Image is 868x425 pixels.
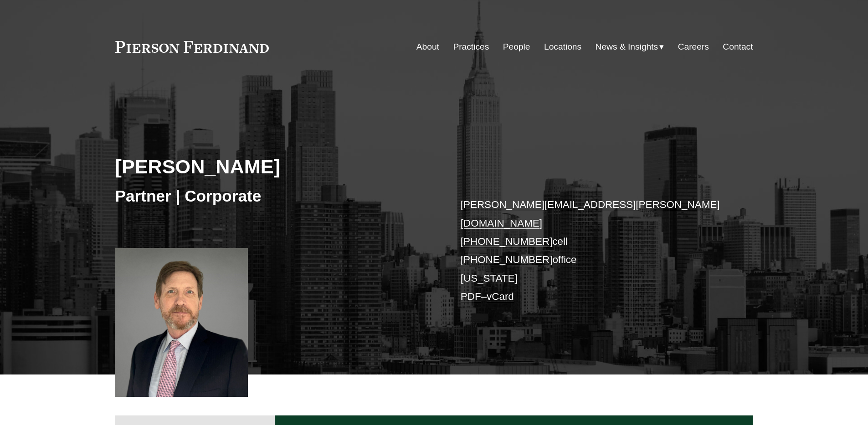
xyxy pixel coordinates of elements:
[487,291,514,302] a: vCard
[723,38,753,56] a: Contact
[115,186,434,206] h3: Partner | Corporate
[115,155,434,178] h2: [PERSON_NAME]
[461,291,481,302] a: PDF
[461,254,553,265] a: [PHONE_NUMBER]
[453,38,489,56] a: Practices
[503,38,530,56] a: People
[596,39,658,55] span: News & Insights
[678,38,709,56] a: Careers
[544,38,581,56] a: Locations
[461,196,726,306] p: cell office [US_STATE] –
[461,236,553,247] a: [PHONE_NUMBER]
[416,38,439,56] a: About
[461,199,720,228] a: [PERSON_NAME][EMAIL_ADDRESS][PERSON_NAME][DOMAIN_NAME]
[596,38,664,56] a: folder dropdown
